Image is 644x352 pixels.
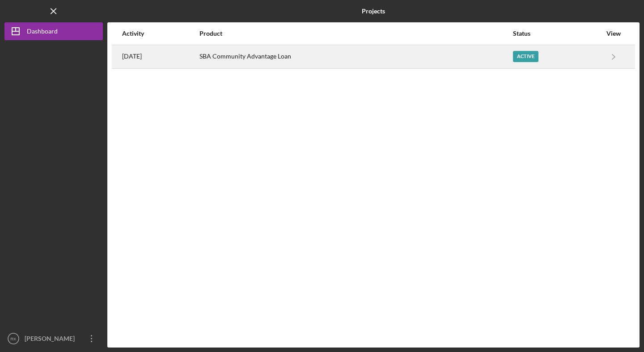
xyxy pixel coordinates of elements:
time: 2025-05-07 13:44 [122,53,142,60]
div: Status [513,30,602,37]
b: Projects [362,8,385,15]
div: SBA Community Advantage Loan [199,46,512,68]
div: Active [513,51,538,62]
div: Activity [122,30,199,37]
div: [PERSON_NAME] [22,330,80,350]
text: RK [10,336,17,341]
div: Product [199,30,512,37]
button: Dashboard [4,22,103,40]
div: View [602,30,625,37]
div: Dashboard [27,22,58,42]
button: RK[PERSON_NAME] [4,330,103,348]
